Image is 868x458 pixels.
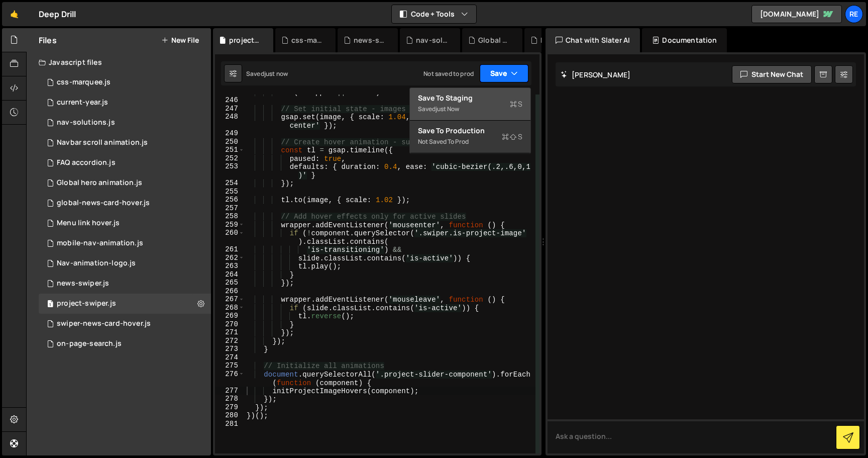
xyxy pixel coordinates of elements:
[39,213,211,233] div: Menu link hover.js
[57,299,116,308] div: project-swiper.js
[229,35,261,45] div: project-swiper.js
[39,334,211,354] div: 17275/47880.js
[57,339,122,348] div: on-page-search.js
[57,118,115,127] div: nav-solutions.js
[416,35,448,45] div: nav-solutions.js
[57,259,136,268] div: Nav-animation-logo.js
[2,2,27,26] a: 🤙
[215,320,245,329] div: 270
[39,72,211,93] div: 17275/48419.js
[215,245,245,254] div: 261
[751,5,842,23] a: [DOMAIN_NAME]
[215,162,245,179] div: 253
[39,153,211,173] div: 17275/47877.js
[215,328,245,337] div: 271
[57,178,142,188] div: Global hero animation.js
[215,361,245,370] div: 275
[215,196,245,204] div: 256
[215,221,245,229] div: 259
[246,69,288,78] div: Saved
[423,69,474,78] div: Not saved to prod
[57,78,111,87] div: css-marquee.js
[215,420,245,428] div: 281
[215,312,245,320] div: 269
[354,35,386,45] div: news-swiper.js
[39,294,211,314] div: 17275/48434.js
[39,93,211,113] div: 17275/47875.js
[215,204,245,213] div: 257
[642,28,727,52] div: Documentation
[264,69,288,78] div: just now
[215,105,245,113] div: 247
[215,337,245,345] div: 272
[39,133,211,153] div: 17275/47957.js
[410,88,530,121] button: Save to StagingS Savedjust now
[39,193,211,213] div: 17275/47885.js
[57,279,109,288] div: news-swiper.js
[480,64,528,82] button: Save
[845,5,863,23] a: Re
[291,35,323,45] div: css-marquee.js
[39,273,211,294] div: news-swiper.js
[215,138,245,146] div: 250
[215,270,245,279] div: 264
[57,239,143,248] div: mobile-nav-animation.js
[410,121,530,153] button: Save to ProductionS Not saved to prod
[418,136,522,148] div: Not saved to prod
[215,229,245,245] div: 260
[392,5,476,23] button: Code + Tools
[39,233,211,253] div: 17275/47883.js
[215,154,245,163] div: 252
[436,105,459,113] div: just now
[215,287,245,296] div: 266
[47,301,53,309] span: 1
[39,173,211,193] div: 17275/47886.js
[39,113,211,133] div: 17275/48415.js
[215,370,245,387] div: 276
[57,158,116,167] div: FAQ accordion.js
[215,345,245,353] div: 273
[215,295,245,304] div: 267
[57,319,151,328] div: swiper-news-card-hover.js
[39,35,57,46] h2: Files
[510,99,522,109] span: S
[57,199,150,208] div: global-news-card-hover.js
[215,304,245,312] div: 268
[478,35,510,45] div: Global hero animation.js
[27,52,211,72] div: Javascript files
[502,132,522,142] span: S
[418,103,522,115] div: Saved
[546,28,640,52] div: Chat with Slater AI
[215,395,245,403] div: 278
[540,35,573,45] div: FAQ accordion.js
[215,146,245,154] div: 251
[215,113,245,129] div: 248
[418,126,522,136] div: Save to Production
[215,254,245,262] div: 262
[215,411,245,420] div: 280
[39,253,211,273] div: 17275/47881.js
[215,129,245,138] div: 249
[418,93,522,103] div: Save to Staging
[732,65,812,83] button: Start new chat
[215,188,245,196] div: 255
[215,179,245,188] div: 254
[215,212,245,221] div: 258
[161,36,199,44] button: New File
[215,403,245,412] div: 279
[215,262,245,270] div: 263
[39,8,76,20] div: Deep Drill
[215,279,245,287] div: 265
[57,219,120,228] div: Menu link hover.js
[561,70,630,79] h2: [PERSON_NAME]
[57,138,148,147] div: Navbar scroll animation.js
[215,353,245,362] div: 274
[57,98,108,107] div: current-year.js
[215,96,245,105] div: 246
[39,314,211,334] div: 17275/47884.js
[215,387,245,395] div: 277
